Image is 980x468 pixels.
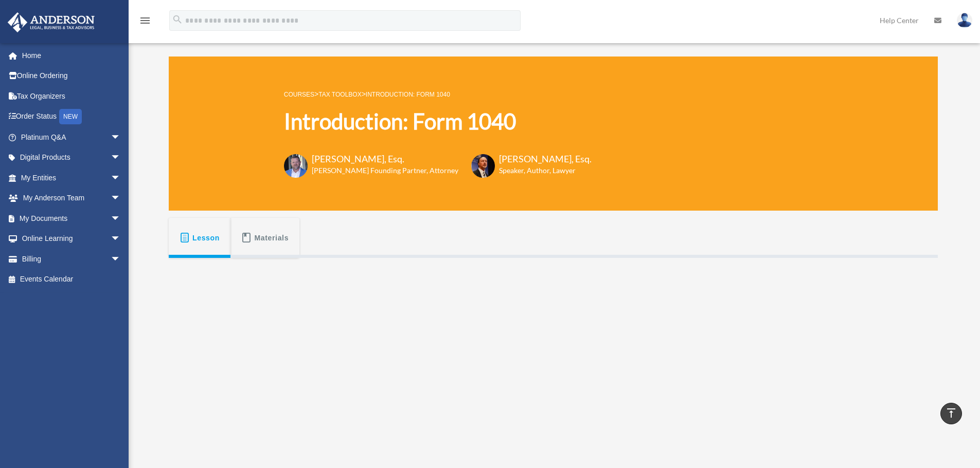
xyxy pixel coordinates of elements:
[255,229,289,247] span: Materials
[7,208,136,229] a: My Documentsarrow_drop_down
[7,127,136,147] a: Platinum Q&Aarrow_drop_down
[7,249,136,269] a: Billingarrow_drop_down
[5,12,98,32] img: Anderson Advisors Platinum Portal
[940,403,962,424] a: vertical_align_top
[957,13,972,28] img: User Pic
[7,167,136,188] a: My Entitiesarrow_drop_down
[284,154,308,178] img: Toby-circle-head.png
[111,147,131,169] span: arrow_drop_down
[945,407,957,419] i: vertical_align_top
[284,91,314,98] a: COURSES
[111,188,131,209] span: arrow_drop_down
[111,127,131,148] span: arrow_drop_down
[139,14,151,27] i: menu
[172,14,183,25] i: search
[284,88,592,101] p: > >
[111,208,131,229] span: arrow_drop_down
[318,91,361,98] a: Tax Toolbox
[471,154,495,178] img: Scott-Estill-Headshot.png
[7,106,136,127] a: Order StatusNEW
[284,106,592,137] h1: Introduction: Form 1040
[111,249,131,270] span: arrow_drop_down
[7,45,136,66] a: Home
[7,86,136,106] a: Tax Organizers
[59,109,82,124] div: NEW
[312,153,458,165] h3: [PERSON_NAME], Esq.
[7,269,136,290] a: Events Calendar
[111,167,131,189] span: arrow_drop_down
[111,229,131,250] span: arrow_drop_down
[7,229,136,249] a: Online Learningarrow_drop_down
[192,229,220,247] span: Lesson
[7,147,136,168] a: Digital Productsarrow_drop_down
[7,188,136,209] a: My Anderson Teamarrow_drop_down
[499,153,592,165] h3: [PERSON_NAME], Esq.
[366,91,450,98] a: Introduction: Form 1040
[312,165,458,176] h6: [PERSON_NAME] Founding Partner, Attorney
[499,165,579,176] h6: Speaker, Author, Lawyer
[7,66,136,86] a: Online Ordering
[139,18,151,27] a: menu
